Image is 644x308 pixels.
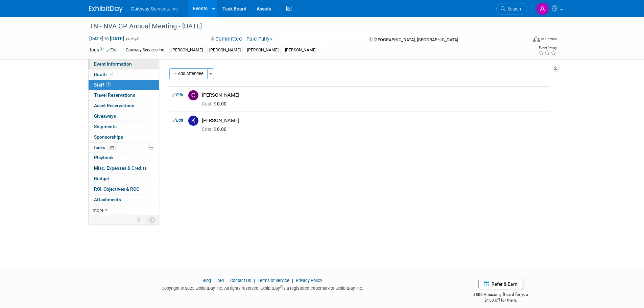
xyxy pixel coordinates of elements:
[202,126,217,132] span: Cost: $
[225,278,229,283] span: |
[536,2,549,15] img: Alyson Evans
[89,195,159,205] a: Attachments
[131,6,178,11] span: Gateway Services, Inc
[172,93,183,97] a: Edit
[230,278,251,283] a: Contact Us
[89,143,159,153] a: Tasks50%
[208,35,275,43] button: Committed - Paid Fully
[188,90,198,100] img: C.jpg
[106,82,111,87] span: 2
[538,46,556,50] div: Event Rating
[446,298,555,303] div: $150 off for them.
[89,174,159,184] a: Budget
[207,47,243,54] div: [PERSON_NAME]
[533,36,540,42] img: Format-Inperson.png
[505,6,521,11] span: Search
[94,155,114,160] span: Playbook
[89,122,159,132] a: Shipments
[169,68,208,79] button: Add Attendee
[134,215,145,224] td: Personalize Event Tab Strip
[89,35,124,42] span: [DATE] [DATE]
[478,279,523,289] a: Refer & Earn
[89,90,159,100] a: Travel Reservations
[94,134,123,140] span: Sponsorships
[124,47,167,54] div: Gateway Services Inc.
[89,111,159,121] a: Giveaways
[110,72,113,76] i: Booth reservation complete
[202,126,229,132] span: 0.00
[280,285,282,289] sup: ®
[94,165,147,171] span: Misc. Expenses & Credits
[487,35,557,45] div: Event Format
[89,80,159,90] a: Staff2
[89,184,159,194] a: ROI, Objectives & ROO
[296,278,322,283] a: Privacy Policy
[290,278,295,283] span: |
[252,278,257,283] span: |
[89,6,123,13] img: ExhibitDay
[94,92,135,98] span: Travel Reservations
[125,37,140,41] span: (4 days)
[217,278,224,283] a: API
[169,47,205,54] div: [PERSON_NAME]
[89,153,159,163] a: Playbook
[188,116,198,126] img: K.jpg
[93,207,103,213] span: more
[283,47,318,54] div: [PERSON_NAME]
[145,215,159,224] td: Toggle Event Tabs
[541,37,557,42] div: In-Person
[374,37,458,42] span: [GEOGRAPHIC_DATA], [GEOGRAPHIC_DATA]
[89,132,159,142] a: Sponsorships
[89,70,159,80] a: Booth
[89,284,436,291] div: Copyright © 2025 ExhibitDay, Inc. All rights reserved. ExhibitDay is a registered trademark of Ex...
[107,145,116,150] span: 50%
[106,48,118,52] a: Edit
[258,278,289,283] a: Terms of Service
[94,82,111,88] span: Staff
[89,59,159,69] a: Event Information
[89,205,159,215] a: more
[93,145,116,150] span: Tasks
[446,287,555,303] div: $500 Amazon gift card for you,
[94,72,115,77] span: Booth
[202,101,217,106] span: Cost: $
[202,117,548,124] div: [PERSON_NAME]
[202,278,211,283] a: Blog
[89,46,118,54] td: Tags
[94,197,121,202] span: Attachments
[103,36,110,41] span: to
[94,186,139,192] span: ROI, Objectives & ROO
[87,20,517,32] div: TN - NVA GP Annual Meeting - [DATE]
[89,101,159,111] a: Asset Reservations
[94,103,134,108] span: Asset Reservations
[94,124,117,129] span: Shipments
[94,176,109,181] span: Budget
[94,61,132,67] span: Event Information
[172,118,183,123] a: Edit
[245,47,281,54] div: [PERSON_NAME]
[202,92,548,98] div: [PERSON_NAME]
[202,101,229,106] span: 0.00
[94,113,116,119] span: Giveaways
[496,3,527,15] a: Search
[212,278,216,283] span: |
[89,163,159,173] a: Misc. Expenses & Credits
